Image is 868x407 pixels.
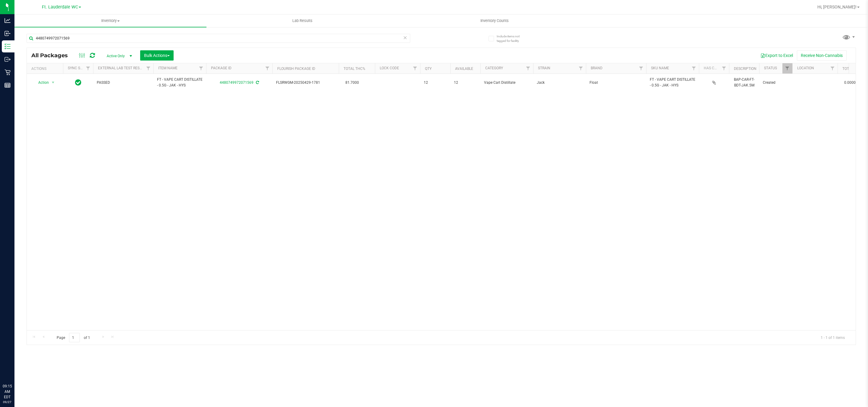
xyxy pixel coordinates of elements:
[14,14,206,27] a: Inventory
[143,63,153,74] a: Filter
[5,43,11,49] inline-svg: Inventory
[68,66,91,70] a: Sync Status
[344,67,365,71] a: Total THC%
[49,78,57,87] span: select
[97,80,150,86] span: PASSED
[52,333,95,342] span: Page of 1
[689,63,699,74] a: Filter
[842,67,864,71] a: Total CBD%
[764,66,777,70] a: Status
[591,66,602,70] a: Brand
[276,80,335,86] span: FLSRWGM-20250429-1781
[650,77,695,88] span: FT - VAPE CART DISTILLATE - 0.5G - JAK - HYS
[797,66,814,70] a: Location
[472,18,517,23] span: Inventory Counts
[425,67,432,71] a: Qty
[6,359,24,377] iframe: Resource center
[699,63,729,74] th: Has COA
[83,63,93,74] a: Filter
[75,78,81,87] span: In Sync
[537,80,582,86] span: Jack
[398,14,590,27] a: Inventory Counts
[69,333,80,342] input: 1
[797,50,847,61] button: Receive Non-Cannabis
[590,80,643,86] span: Float
[424,80,447,86] span: 12
[31,52,74,59] span: All Packages
[538,66,550,70] a: Strain
[27,34,410,43] input: Search Package ID, Item Name, SKU, Lot or Part Number...
[816,333,850,342] span: 1 - 1 of 1 items
[255,80,259,85] span: Sync from Compliance System
[140,50,174,61] button: Bulk Actions
[497,34,527,43] span: Include items not tagged for facility
[651,66,669,70] a: SKU Name
[523,63,533,74] a: Filter
[284,18,321,23] span: Lab Results
[5,56,11,62] inline-svg: Outbound
[158,66,178,70] a: Item Name
[33,78,49,87] span: Action
[3,400,12,404] p: 09/27
[763,80,789,86] span: Created
[380,66,399,70] a: Lock Code
[196,63,206,74] a: Filter
[5,69,11,75] inline-svg: Retail
[211,66,231,70] a: Package ID
[719,63,729,74] a: Filter
[220,80,253,85] a: 4480749972071569
[98,66,145,70] a: External Lab Test Result
[42,5,78,10] span: Ft. Lauderdale WC
[31,67,61,71] div: Actions
[484,80,530,86] span: Vape Cart Distillate
[5,30,11,36] inline-svg: Inbound
[144,53,170,58] span: Bulk Actions
[3,384,12,400] p: 09:15 AM EDT
[342,78,362,87] span: 81.7000
[817,5,857,9] span: Hi, [PERSON_NAME]!
[576,63,586,74] a: Filter
[454,80,477,86] span: 12
[734,67,756,71] a: Description
[485,66,503,70] a: Category
[277,67,315,71] a: Flourish Package ID
[782,63,792,74] a: Filter
[14,18,206,23] span: Inventory
[841,78,859,87] span: 0.0000
[828,63,838,74] a: Filter
[206,14,398,27] a: Lab Results
[157,77,203,88] span: FT - VAPE CART DISTILLATE - 0.5G - JAK - HYS
[756,50,797,61] button: Export to Excel
[410,63,420,74] a: Filter
[5,82,11,88] inline-svg: Reports
[263,63,272,74] a: Filter
[636,63,646,74] a: Filter
[403,34,407,42] span: Clear
[733,76,756,89] div: BAP-CAR-FT-BDT-JAK.5M
[5,17,11,23] inline-svg: Analytics
[455,67,473,71] a: Available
